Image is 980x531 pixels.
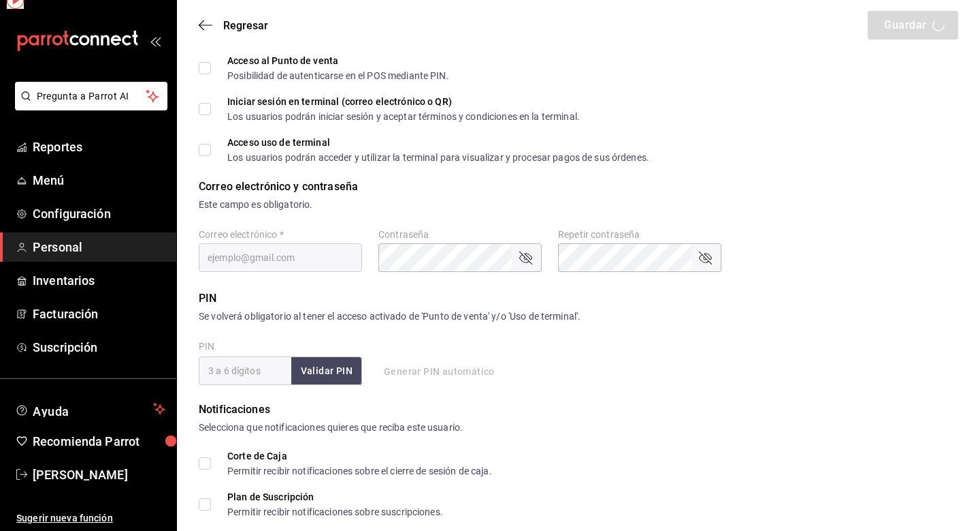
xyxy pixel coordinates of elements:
span: Configuración [33,204,165,223]
a: Pregunta a Parrot AI [10,99,167,113]
div: PIN [199,290,958,307]
span: Regresar [223,19,268,32]
div: Acceso al Punto de venta [227,56,449,65]
span: Facturación [33,305,165,323]
span: Suscripción [33,338,165,356]
div: Permitir recibir notificaciones sobre suscripciones. [227,507,443,517]
div: Plan de Suscripción [227,492,443,502]
div: Permitir recibir notificaciones sobre el cierre de sesión de caja. [227,466,492,476]
div: Los usuarios podrán iniciar sesión y aceptar términos y condiciones en la terminal. [227,112,580,121]
span: Menú [33,171,165,189]
span: Ayuda [33,401,148,417]
span: [PERSON_NAME] [33,466,165,484]
label: Repetir contraseña [558,230,721,239]
button: Pregunta a Parrot AI [15,82,167,110]
span: Sugerir nueva función [16,511,165,526]
button: open_drawer_menu [150,35,161,46]
input: ejemplo@gmail.com [199,243,362,272]
span: Pregunta a Parrot AI [37,89,146,104]
div: Los usuarios podrán acceder y utilizar la terminal para visualizar y procesar pagos de sus órdenes. [227,153,649,162]
span: Recomienda Parrot [33,432,165,451]
div: Corte de Caja [227,451,492,461]
div: Se volverá obligatorio al tener el acceso activado de 'Punto de venta' y/o 'Uso de terminal'. [199,309,958,324]
div: Iniciar sesión en terminal (correo electrónico o QR) [227,97,580,106]
label: Correo electrónico [199,230,362,239]
span: Reportes [33,138,165,156]
div: Este campo es obligatorio. [199,198,958,212]
label: PIN [199,342,214,351]
div: Notificaciones [199,401,958,418]
span: Personal [33,238,165,256]
div: Selecciona que notificaciones quieres que reciba este usuario. [199,421,958,435]
input: 3 a 6 dígitos [199,356,291,385]
div: Posibilidad de autenticarse en el POS mediante PIN. [227,71,449,80]
div: Correo electrónico y contraseña [199,179,958,195]
label: Contraseña [378,230,542,239]
button: Regresar [199,19,268,32]
div: Acceso uso de terminal [227,138,649,147]
span: Inventarios [33,271,165,290]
